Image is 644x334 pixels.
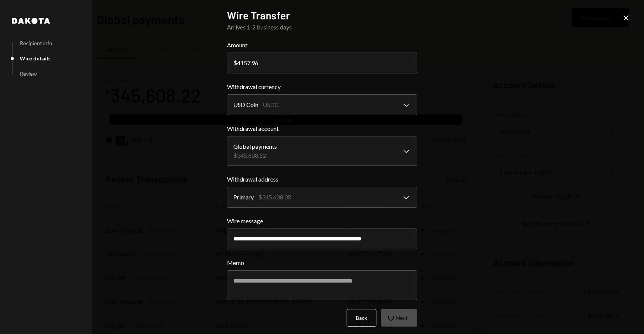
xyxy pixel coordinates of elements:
div: $345,608.00 [258,193,291,202]
label: Amount [227,41,417,50]
div: $ [233,59,237,66]
input: 0.00 [227,53,417,73]
div: Review [20,70,37,77]
div: USDC [263,100,279,109]
div: Wire details [20,55,51,62]
label: Withdrawal currency [227,82,417,91]
label: Memo [227,258,417,267]
label: Wire message [227,217,417,226]
button: Back [347,309,376,327]
button: Withdrawal address [227,187,417,208]
div: Arrives 1-2 business days [227,23,417,32]
button: Withdrawal account [227,136,417,166]
label: Withdrawal address [227,175,417,184]
div: Recipient info [20,40,52,46]
label: Withdrawal account [227,124,417,133]
button: Withdrawal currency [227,94,417,115]
h2: Wire Transfer [227,8,417,23]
